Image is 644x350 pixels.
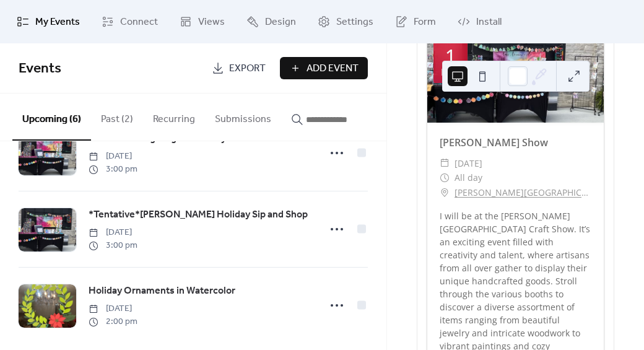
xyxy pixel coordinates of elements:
[445,46,456,65] div: 1
[202,57,275,79] a: Export
[455,156,482,171] span: [DATE]
[89,284,235,299] span: Holiday Ornaments in Watercolor
[237,5,305,38] a: Design
[414,15,436,30] span: Form
[386,5,445,38] a: Form
[455,185,591,200] a: [PERSON_NAME][GEOGRAPHIC_DATA]
[143,94,205,139] button: Recurring
[308,5,383,38] a: Settings
[7,5,89,38] a: My Events
[280,57,368,79] button: Add Event
[89,163,137,176] span: 3:00 pm
[307,61,359,76] span: Add Event
[440,185,450,200] div: ​
[170,5,234,38] a: Views
[336,15,373,30] span: Settings
[448,5,511,38] a: Install
[427,135,604,150] div: [PERSON_NAME] Show
[89,150,137,163] span: [DATE]
[89,239,137,252] span: 3:00 pm
[89,226,137,239] span: [DATE]
[120,15,158,30] span: Connect
[229,61,266,76] span: Export
[12,94,91,141] button: Upcoming (6)
[89,315,137,328] span: 2:00 pm
[92,5,167,38] a: Connect
[89,208,308,222] span: *Tentative*[PERSON_NAME] Holiday Sip and Shop
[35,15,80,30] span: My Events
[89,207,308,223] a: *Tentative*[PERSON_NAME] Holiday Sip and Shop
[440,156,450,171] div: ​
[91,94,143,139] button: Past (2)
[441,68,461,77] div: Nov
[455,170,482,185] span: All day
[19,55,61,82] span: Events
[265,15,296,30] span: Design
[205,94,281,139] button: Submissions
[198,15,225,30] span: Views
[440,170,450,185] div: ​
[89,302,137,315] span: [DATE]
[89,283,235,299] a: Holiday Ornaments in Watercolor
[476,15,502,30] span: Install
